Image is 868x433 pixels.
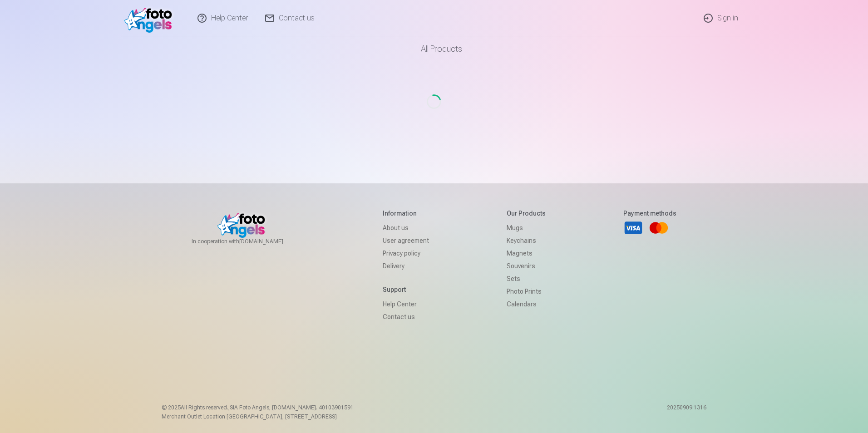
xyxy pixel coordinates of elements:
a: Photo prints [507,285,546,298]
a: About us [383,221,429,234]
h5: Payment methods [623,209,676,218]
a: Mugs [507,221,546,234]
h5: Our products [507,209,546,218]
p: © 2025 All Rights reserved. , [162,404,354,411]
a: [DOMAIN_NAME] [239,238,305,245]
span: SIA Foto Angels, [DOMAIN_NAME]. 40103901591 [230,404,354,411]
a: Contact us [383,310,429,323]
h5: Information [383,209,429,218]
h5: Support [383,285,429,294]
span: In cooperation with [192,238,305,245]
a: Calendars [507,298,546,310]
a: Sets [507,272,546,285]
a: Magnets [507,247,546,260]
a: Visa [623,218,643,238]
a: Delivery [383,260,429,272]
a: Privacy policy [383,247,429,260]
a: All products [395,36,473,62]
a: Help Center [383,298,429,310]
a: Souvenirs [507,260,546,272]
a: Mastercard [649,218,669,238]
a: Keychains [507,234,546,247]
p: 20250909.1316 [667,404,706,420]
img: /v1 [124,4,177,33]
a: User agreement [383,234,429,247]
p: Merchant Outlet Location [GEOGRAPHIC_DATA], [STREET_ADDRESS] [162,413,354,420]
